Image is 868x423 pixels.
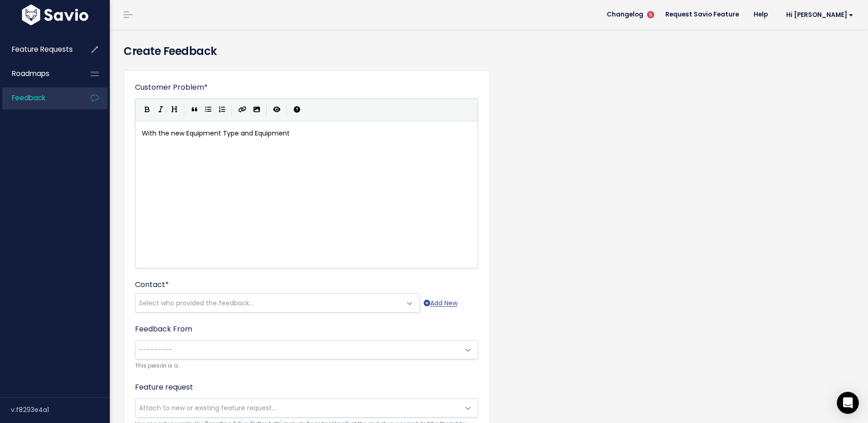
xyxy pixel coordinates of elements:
[286,104,287,115] i: |
[2,63,76,84] a: Roadmaps
[142,129,290,138] span: With the new Equipment Type and Equipment
[135,82,208,93] label: Customer Problem
[12,69,49,78] span: Roadmaps
[135,324,192,335] label: Feedback From
[139,298,253,308] span: Select who provided the feedback...
[837,392,859,414] div: Open Intercom Messenger
[270,103,284,117] button: Toggle Preview
[154,103,167,117] button: Italic
[215,103,229,117] button: Numbered List
[647,11,654,18] span: 5
[2,39,76,60] a: Feature Requests
[139,345,172,354] span: ---------
[11,398,110,422] div: v.f8293e4a1
[184,104,185,115] i: |
[12,93,45,103] span: Feedback
[140,103,154,117] button: Bold
[201,103,215,117] button: Generic List
[135,361,478,371] small: This person is a...
[786,11,853,18] span: Hi [PERSON_NAME]
[135,382,193,393] label: Feature request
[167,103,181,117] button: Heading
[20,5,91,25] img: logo-white.9d6f32f41409.svg
[658,8,746,22] a: Request Savio Feature
[235,103,250,117] button: Create Link
[266,104,267,115] i: |
[2,87,76,108] a: Feedback
[188,103,201,117] button: Quote
[135,279,169,290] label: Contact
[232,104,232,115] i: |
[250,103,264,117] button: Import an image
[124,43,854,60] h4: Create Feedback
[775,8,861,22] a: Hi [PERSON_NAME]
[746,8,775,22] a: Help
[607,11,643,18] span: Changelog
[12,44,73,54] span: Feature Requests
[290,103,304,117] button: Markdown Guide
[139,403,276,412] span: Attach to new or existing feature request...
[424,298,458,309] a: Add New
